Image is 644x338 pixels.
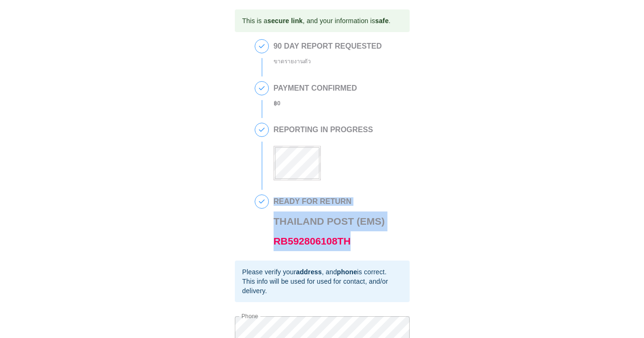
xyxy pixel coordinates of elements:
span: 2 [255,82,268,95]
b: secure link [267,17,303,25]
b: ฿ 0 [274,100,281,107]
span: 4 [255,195,268,208]
h3: Thailand Post (EMS) [274,211,385,251]
b: address [296,268,322,276]
h2: 90 DAY REPORT REQUESTED [274,42,382,51]
span: 3 [255,123,268,136]
h2: READY FOR RETURN [274,197,385,206]
span: 1 [255,40,268,53]
a: RB592806108TH [274,236,351,246]
h2: PAYMENT CONFIRMED [274,84,357,93]
h2: REPORTING IN PROGRESS [274,126,373,134]
b: safe [375,17,389,25]
div: ขาดรายงานตัว [274,56,382,67]
div: Please verify your , and is correct. [242,267,402,277]
div: This info will be used for used for contact, and/or delivery. [242,277,402,296]
b: phone [337,268,357,276]
div: This is a , and your information is . [242,12,391,29]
